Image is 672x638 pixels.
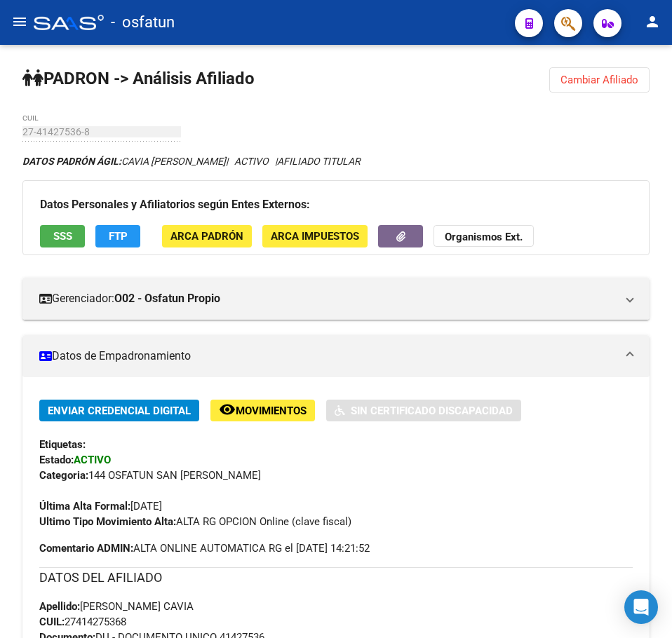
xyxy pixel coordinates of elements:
[39,541,370,556] span: ALTA ONLINE AUTOMATICA RG el [DATE] 14:21:52
[351,405,513,417] span: Sin Certificado Discapacidad
[39,348,616,364] mat-panel-title: Datos de Empadronamiento
[114,291,220,306] strong: O02 - Osfatun Propio
[48,405,191,417] span: Enviar Credencial Digital
[53,231,72,243] span: SSS
[39,438,86,451] strong: Etiquetas:
[326,400,521,421] button: Sin Certificado Discapacidad
[40,195,632,215] h3: Datos Personales y Afiliatorios según Entes Externos:
[95,225,140,247] button: FTP
[210,400,315,421] button: Movimientos
[39,600,194,613] span: [PERSON_NAME] CAVIA
[170,231,243,243] span: ARCA Padrón
[39,600,80,613] strong: Apellido:
[271,231,359,243] span: ARCA Impuestos
[549,67,650,93] button: Cambiar Afiliado
[219,401,236,418] mat-icon: remove_red_eye
[39,454,74,466] strong: Estado:
[22,335,650,377] mat-expansion-panel-header: Datos de Empadronamiento
[262,225,368,247] button: ARCA Impuestos
[39,469,88,482] strong: Categoria:
[39,500,130,513] strong: Última Alta Formal:
[39,500,162,513] span: [DATE]
[39,291,616,306] mat-panel-title: Gerenciador:
[22,156,361,167] i: | ACTIVO |
[22,69,255,88] strong: PADRON -> Análisis Afiliado
[39,616,126,628] span: 27414275368
[40,225,85,247] button: SSS
[22,156,121,167] strong: DATOS PADRÓN ÁGIL:
[39,542,133,555] strong: Comentario ADMIN:
[39,616,65,628] strong: CUIL:
[277,156,361,167] span: AFILIADO TITULAR
[39,568,633,588] h3: DATOS DEL AFILIADO
[109,231,128,243] span: FTP
[74,454,111,466] strong: ACTIVO
[39,400,199,421] button: Enviar Credencial Digital
[39,515,351,528] span: ALTA RG OPCION Online (clave fiscal)
[39,468,633,483] div: 144 OSFATUN SAN [PERSON_NAME]
[644,13,661,30] mat-icon: person
[22,278,650,320] mat-expansion-panel-header: Gerenciador:O02 - Osfatun Propio
[111,7,175,38] span: - osfatun
[560,74,638,86] span: Cambiar Afiliado
[22,156,226,167] span: CAVIA [PERSON_NAME]
[236,405,307,417] span: Movimientos
[162,225,252,247] button: ARCA Padrón
[11,13,28,30] mat-icon: menu
[39,515,176,528] strong: Ultimo Tipo Movimiento Alta:
[445,231,523,244] strong: Organismos Ext.
[434,225,534,247] button: Organismos Ext.
[624,590,658,624] div: Open Intercom Messenger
